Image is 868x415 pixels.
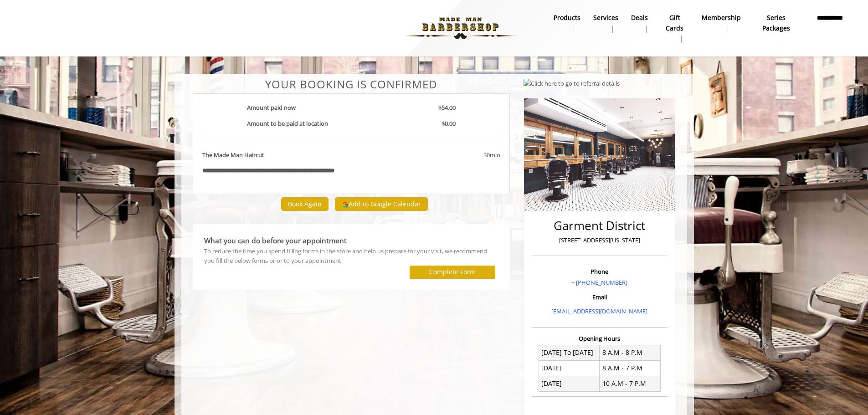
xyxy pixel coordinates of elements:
[571,278,627,287] a: + [PHONE_NUMBER]
[547,11,587,35] a: Productsproducts
[534,236,665,245] p: [STREET_ADDRESS][US_STATE]
[754,13,799,33] b: Series packages
[429,268,476,276] label: Complete Form
[695,11,747,35] a: MembershipMembership
[600,360,661,376] td: 8 A.M - 7 P.M
[551,307,647,315] a: [EMAIL_ADDRESS][DOMAIN_NAME]
[625,11,654,35] a: DealsDeals
[202,150,264,160] b: The Made Man Haircut
[539,345,600,360] td: [DATE] To [DATE]
[593,13,618,23] b: Services
[410,266,495,279] button: Complete Form
[600,376,661,392] td: 10 A.M - 7 P.M
[539,376,600,392] td: [DATE]
[281,197,329,210] button: Book Again
[532,335,668,342] h3: Opening Hours
[335,197,428,211] button: Add to Google Calendar
[534,268,665,275] h3: Phone
[398,3,523,53] img: Made Man Barbershop logo
[554,13,580,23] b: products
[524,79,620,88] img: Click here to go to referral details
[600,345,661,360] td: 8 A.M - 8 P.M
[534,219,665,232] h2: Garment District
[747,11,805,45] a: Series packagesSeries packages
[204,246,499,266] div: To reduce the time you spend filling forms in the store and help us prepare for your visit, we re...
[702,13,741,23] b: Membership
[204,236,347,246] b: What you can do before your appointment
[438,103,456,112] b: $54.00
[247,119,328,128] b: Amount to be paid at location
[654,11,695,45] a: Gift cardsgift cards
[410,150,500,160] div: 30min
[661,13,689,33] b: gift cards
[193,78,510,90] center: Your Booking is confirmed
[534,294,665,300] h3: Email
[247,103,296,112] b: Amount paid now
[631,13,648,23] b: Deals
[442,119,456,128] b: $0.00
[587,11,625,35] a: ServicesServices
[539,360,600,376] td: [DATE]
